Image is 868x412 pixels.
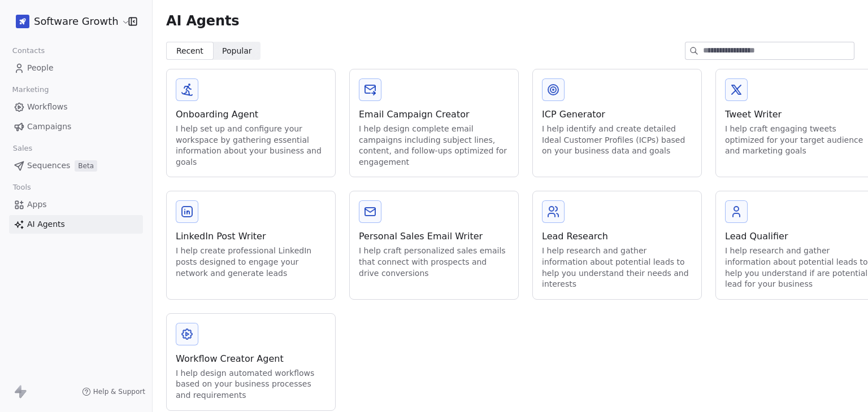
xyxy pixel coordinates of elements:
span: AI Agents [166,12,239,29]
div: I help design automated workflows based on your business processes and requirements [176,368,326,401]
div: LinkedIn Post Writer [176,230,326,243]
div: I help design complete email campaigns including subject lines, content, and follow-ups optimized... [359,124,509,168]
span: People [27,62,54,74]
span: AI Agents [27,218,65,230]
a: People [9,59,143,77]
a: Apps [9,195,143,214]
span: Workflows [27,101,68,113]
span: Software Growth [34,14,119,29]
span: Apps [27,199,47,211]
span: Campaigns [27,121,71,133]
span: Contacts [7,42,50,59]
a: AI Agents [9,215,143,234]
div: I help research and gather information about potential leads to help you understand their needs a... [542,246,692,290]
span: Help & Support [93,387,145,396]
span: Sequences [27,160,70,172]
div: I help set up and configure your workspace by gathering essential information about your business... [176,124,326,168]
a: Help & Support [82,387,145,396]
img: logo-software-growth.jpg [16,15,29,28]
span: Sales [8,140,37,157]
div: Onboarding Agent [176,108,326,121]
a: Workflows [9,98,143,116]
span: Popular [222,45,252,57]
button: Software Growth [14,12,120,31]
div: Lead Research [542,230,692,243]
div: I help craft personalized sales emails that connect with prospects and drive conversions [359,246,509,279]
div: Workflow Creator Agent [176,352,326,366]
a: SequencesBeta [9,156,143,175]
span: Marketing [7,81,54,98]
div: Personal Sales Email Writer [359,230,509,243]
span: Beta [75,160,97,172]
div: ICP Generator [542,108,692,121]
span: Tools [8,179,36,196]
div: I help identify and create detailed Ideal Customer Profiles (ICPs) based on your business data an... [542,124,692,157]
div: I help create professional LinkedIn posts designed to engage your network and generate leads [176,246,326,279]
a: Campaigns [9,117,143,136]
div: Email Campaign Creator [359,108,509,121]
